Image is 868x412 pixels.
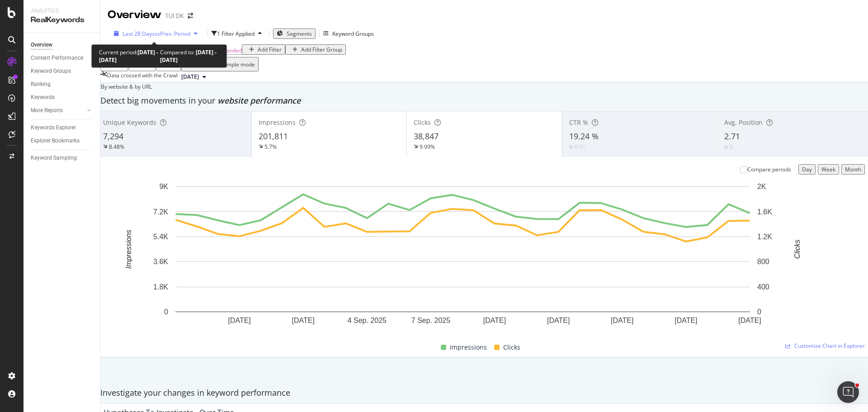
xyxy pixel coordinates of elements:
[821,166,835,173] div: Week
[264,143,277,151] div: 5.7%
[153,258,168,266] text: 3.6K
[109,143,124,151] div: 8.48%
[611,317,633,324] text: [DATE]
[100,387,868,399] div: Investigate your changes in keyword performance
[31,80,51,89] div: Ranking
[31,40,52,50] div: Overview
[31,136,80,146] div: Explorer Bookmarks
[31,40,94,50] a: Overview
[31,106,85,115] a: More Reports
[31,136,94,146] a: Explorer Bookmarks
[100,95,868,107] div: Detect big movements in your
[159,183,168,190] text: 9K
[160,48,219,64] div: Compared to:
[332,30,374,38] div: Keyword Groups
[575,143,585,151] div: 0.91
[220,47,242,54] span: Branded
[348,317,387,324] text: 4 Sep. 2025
[414,131,439,142] span: 38,847
[724,118,763,127] span: Avg. Position
[103,118,156,127] span: Unique Keywords
[841,164,865,175] button: Month
[96,83,152,90] div: legacy label
[31,123,94,133] a: Keywords Explorer
[101,83,152,90] span: By website & by URL
[724,146,728,148] img: Equal
[738,317,761,324] text: [DATE]
[757,308,761,316] text: 0
[569,118,588,127] span: CTR %
[153,233,168,241] text: 5.4K
[99,48,158,64] b: [DATE] - [DATE]
[99,48,160,64] div: Current period:
[793,240,801,259] text: Clicks
[31,153,94,163] a: Keyword Sampling
[228,317,250,324] text: [DATE]
[292,317,315,324] text: [DATE]
[323,26,374,41] button: Keyword Groups
[155,30,190,38] span: vs Prev. Period
[242,44,285,55] button: Add Filter
[31,66,94,76] a: Keyword Groups
[837,381,859,403] iframe: Intercom live chat
[818,164,839,175] button: Week
[845,166,861,173] div: Month
[123,30,155,38] span: Last 28 Days
[450,342,487,353] span: Impressions
[794,342,865,350] span: Customize Chart in Explorer
[757,283,769,291] text: 400
[31,93,94,102] a: Keywords
[125,230,132,269] text: Impressions
[104,182,822,339] svg: A chart.
[675,317,697,324] text: [DATE]
[31,7,93,15] div: Analytics
[153,208,168,216] text: 7.2K
[483,317,506,324] text: [DATE]
[757,258,769,266] text: 800
[160,48,217,64] b: [DATE] - [DATE]
[287,30,312,38] span: Segments
[108,29,204,38] button: Last 28 DaysvsPrev. Period
[420,143,435,151] div: 9.99%
[259,118,296,127] span: Impressions
[757,208,772,216] text: 1.6K
[411,317,450,324] text: 7 Sep. 2025
[31,123,76,133] div: Keywords Explorer
[724,131,740,142] span: 2.71
[785,342,865,350] a: Customize Chart in Explorer
[802,166,812,173] div: Day
[31,93,55,102] div: Keywords
[107,71,178,82] div: Data crossed with the Crawl
[217,95,301,106] span: website performance
[757,183,766,190] text: 2K
[181,73,199,81] span: 2025 Sep. 22nd
[285,44,346,55] button: Add Filter Group
[108,7,161,23] div: Overview
[503,342,520,353] span: Clicks
[547,317,570,324] text: [DATE]
[153,283,168,291] text: 1.8K
[31,80,94,89] a: Ranking
[217,30,255,38] div: 1 Filter Applied
[178,71,210,82] button: [DATE]
[569,131,599,142] span: 19.24 %
[301,46,342,53] div: Add Filter Group
[31,66,71,76] div: Keyword Groups
[188,13,193,19] div: arrow-right-arrow-left
[569,146,573,148] img: Equal
[31,106,63,115] div: More Reports
[757,233,772,241] text: 1.2K
[31,53,83,63] div: Content Performance
[103,131,123,142] span: 7,294
[31,15,93,25] div: RealKeywords
[31,53,94,63] a: Content Performance
[31,153,77,163] div: Keyword Sampling
[273,28,316,39] button: Segments
[164,308,168,316] text: 0
[212,26,265,41] button: 1 Filter Applied
[730,143,733,151] div: 0
[798,164,816,175] button: Day
[414,118,431,127] span: Clicks
[259,131,288,142] span: 201,811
